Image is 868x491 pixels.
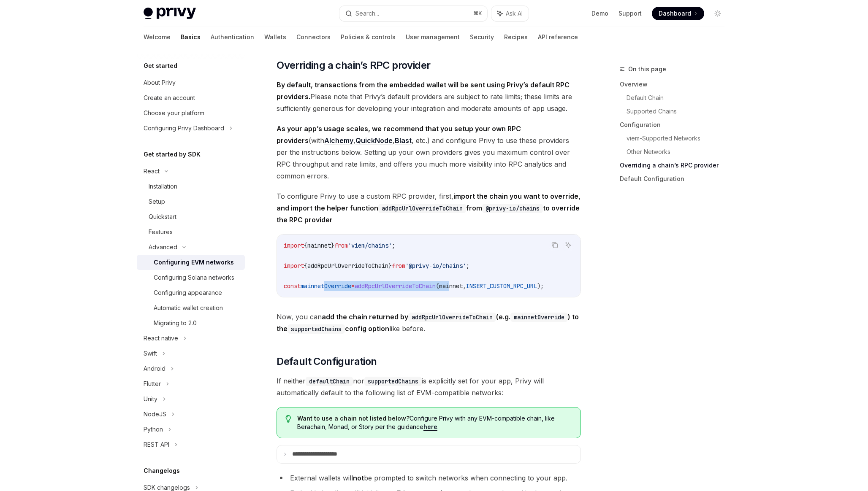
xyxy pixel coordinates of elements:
[137,75,245,90] a: About Privy
[388,262,392,270] span: }
[284,282,301,290] span: const
[466,262,469,270] span: ;
[284,242,304,249] span: import
[353,474,364,482] strong: not
[627,132,731,145] a: viem-Supported Networks
[154,303,223,313] div: Automatic wallet creation
[307,242,331,249] span: mainnet
[627,145,731,159] a: Other Networks
[149,197,165,207] div: Setup
[277,123,581,182] span: (with , , , etc.) and configure Privy to use these providers per the instructions below. Setting ...
[144,108,204,118] div: Choose your platform
[288,324,345,334] code: supportedChains
[405,262,466,270] span: '@privy-io/chains'
[306,377,353,386] code: defaultChain
[277,192,580,224] strong: import the chain you want to override, and import the helper function from to override the RPC pr...
[137,90,245,105] a: Create an account
[144,348,157,359] div: Swift
[144,78,176,88] div: About Privy
[277,355,377,368] span: Default Configuration
[144,394,157,404] div: Unity
[137,316,245,331] a: Migrating to 2.0
[211,27,254,47] a: Authentication
[144,149,201,159] h5: Get started by SDK
[301,282,351,290] span: mainnetOverride
[563,240,574,251] button: Ask AI
[463,282,466,290] span: ,
[277,124,521,145] strong: As your app’s usage scales, we recommend that you setup your own RPC providers
[482,204,543,213] code: @privy-io/chains
[491,6,529,21] button: Ask AI
[277,311,581,335] span: Now, you can like before.
[137,105,245,121] a: Choose your platform
[149,181,177,192] div: Installation
[137,224,245,240] a: Features
[285,415,291,423] svg: Tip
[355,8,379,19] div: Search...
[284,262,304,270] span: import
[277,59,430,72] span: Overriding a chain’s RPC provider
[466,282,537,290] span: INSERT_CUSTOM_RPC_URL
[144,466,180,476] h5: Changelogs
[144,166,160,176] div: React
[537,282,544,290] span: );
[277,81,570,101] strong: By default, transactions from the embedded wallet will be sent using Privy’s default RPC providers.
[628,64,666,74] span: On this page
[307,262,388,270] span: addRpcUrlOverrideToChain
[711,7,724,20] button: Toggle dark mode
[436,282,439,290] span: (
[392,242,395,249] span: ;
[355,282,436,290] span: addRpcUrlOverrideToChain
[392,262,405,270] span: from
[504,27,528,47] a: Recipes
[154,318,197,328] div: Migrating to 2.0
[618,9,642,18] a: Support
[144,364,165,374] div: Android
[620,78,731,91] a: Overview
[154,257,234,267] div: Configuring EVM networks
[591,9,608,18] a: Demo
[149,227,173,237] div: Features
[137,209,245,224] a: Quickstart
[331,242,334,249] span: }
[296,27,331,47] a: Connectors
[137,255,245,270] a: Configuring EVM networks
[659,9,691,18] span: Dashboard
[334,242,348,249] span: from
[506,9,523,18] span: Ask AI
[144,409,166,419] div: NodeJS
[137,300,245,316] a: Automatic wallet creation
[154,288,222,298] div: Configuring appearance
[144,27,171,47] a: Welcome
[264,27,286,47] a: Wallets
[348,242,392,249] span: 'viem/chains'
[549,240,560,251] button: Copy the contents from the code block
[620,159,731,172] a: Overriding a chain’s RPC provider
[144,424,163,434] div: Python
[277,375,581,399] span: If neither nor is explicitly set for your app, Privy will automatically default to the following ...
[181,27,201,47] a: Basics
[627,91,731,105] a: Default Chain
[341,27,396,47] a: Policies & controls
[154,272,234,283] div: Configuring Solana networks
[364,377,422,386] code: supportedChains
[149,242,177,252] div: Advanced
[144,440,169,450] div: REST API
[149,212,176,222] div: Quickstart
[351,282,355,290] span: =
[627,105,731,118] a: Supported Chains
[297,414,572,431] span: Configure Privy with any EVM-compatible chain, like Berachain, Monad, or Story per the guidance .
[620,172,731,186] a: Default Configuration
[137,194,245,209] a: Setup
[324,136,353,145] a: Alchemy
[297,415,410,422] strong: Want to use a chain not listed below?
[144,93,195,103] div: Create an account
[277,472,581,484] li: External wallets will be prompted to switch networks when connecting to your app.
[473,10,482,17] span: ⌘ K
[652,7,704,20] a: Dashboard
[439,282,463,290] span: mainnet
[620,118,731,132] a: Configuration
[304,262,307,270] span: {
[144,8,196,19] img: light logo
[538,27,578,47] a: API reference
